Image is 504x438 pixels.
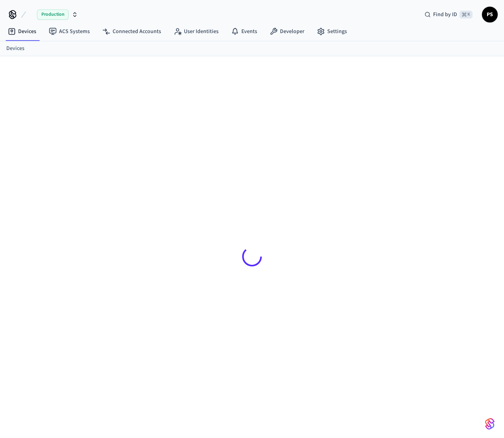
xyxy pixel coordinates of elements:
span: ⌘ K [460,11,472,18]
a: Developer [263,24,311,39]
button: PS [482,7,498,22]
a: Connected Accounts [96,24,167,39]
span: PS [483,7,497,22]
a: Devices [2,24,43,39]
a: ACS Systems [43,24,96,39]
span: Production [37,9,69,20]
a: User Identities [167,24,225,39]
div: Find by ID⌘ K [418,7,479,22]
img: SeamLogoGradient.69752ec5.svg [485,418,495,430]
a: Events [225,24,263,39]
a: Devices [6,44,24,53]
span: Find by ID [433,11,457,18]
a: Settings [311,24,353,39]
